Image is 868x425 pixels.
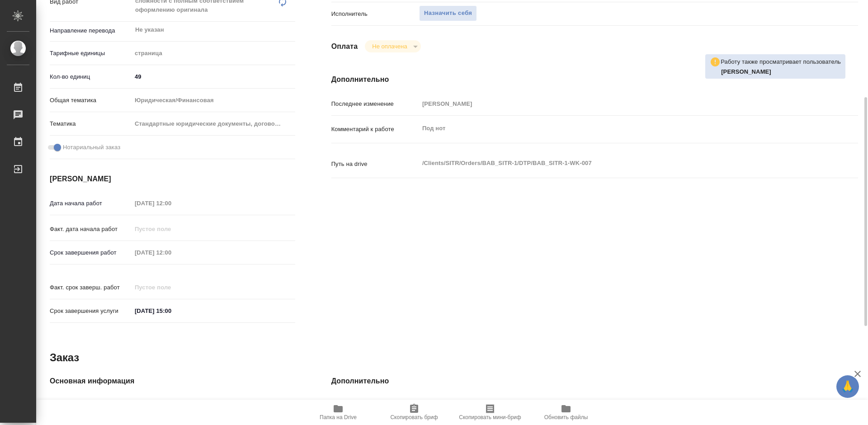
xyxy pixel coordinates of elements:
button: Скопировать бриф [376,400,452,425]
input: ✎ Введи что-нибудь [132,304,211,317]
p: Направление перевода [50,26,132,35]
h4: [PERSON_NAME] [50,174,295,184]
input: Пустое поле [132,281,211,294]
span: Скопировать бриф [390,414,438,420]
p: Дата начала работ [50,199,132,208]
input: Пустое поле [132,222,211,236]
p: Факт. срок заверш. работ [50,283,132,292]
p: Тарифные единицы [50,49,132,58]
div: страница [132,46,295,61]
p: Факт. дата начала работ [50,225,132,234]
h4: Дополнительно [331,74,858,85]
p: Общая тематика [50,96,132,105]
b: [PERSON_NAME] [721,68,771,75]
input: ✎ Введи что-нибудь [132,70,295,83]
p: Комментарий к работе [331,125,419,134]
button: Обновить файлы [528,400,604,425]
h4: Оплата [331,41,358,52]
p: Работу также просматривает пользователь [721,57,841,66]
span: Обновить файлы [544,414,588,420]
div: Юридическая/Финансовая [132,93,295,108]
span: Скопировать мини-бриф [459,414,521,420]
input: Пустое поле [419,399,814,412]
p: Последнее изменение [331,99,419,109]
p: Кол-во единиц [50,72,132,81]
textarea: Под нот [419,121,814,136]
input: Пустое поле [132,197,211,210]
h4: Дополнительно [331,376,858,387]
input: Пустое поле [132,246,211,259]
p: Срок завершения работ [50,248,132,257]
button: 🙏 [836,375,859,398]
p: Срок завершения услуги [50,307,132,316]
input: Пустое поле [419,97,814,110]
div: Не оплачена [365,40,420,52]
button: Папка на Drive [300,400,376,425]
span: Папка на Drive [320,414,357,420]
p: Исполнитель [331,9,419,19]
button: Назначить себя [419,5,477,21]
div: Стандартные юридические документы, договоры, уставы [132,116,295,132]
textarea: /Clients/SITR/Orders/BAB_SITR-1/DTP/BAB_SITR-1-WK-007 [419,156,814,171]
span: Нотариальный заказ [63,143,120,152]
span: 🙏 [840,377,855,396]
button: Скопировать мини-бриф [452,400,528,425]
button: Не оплачена [369,42,410,50]
p: Тематика [50,119,132,128]
p: Ямковенко Вера [721,67,841,76]
span: Назначить себя [424,8,472,19]
input: Пустое поле [132,399,295,412]
p: Путь на drive [331,160,419,169]
h4: Основная информация [50,376,295,387]
h2: Заказ [50,350,79,365]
